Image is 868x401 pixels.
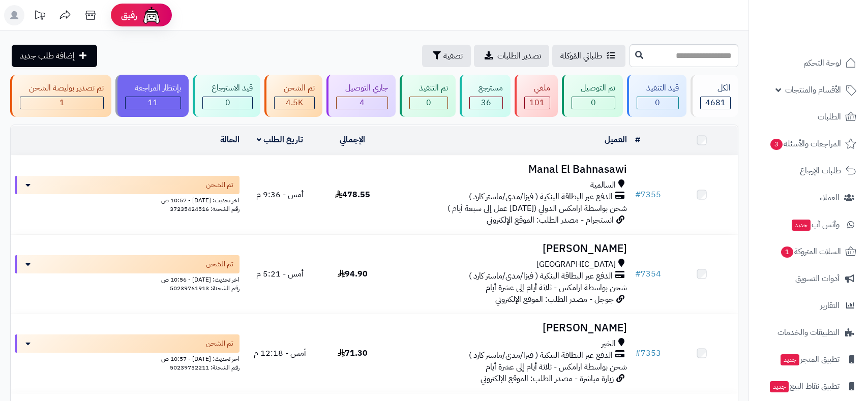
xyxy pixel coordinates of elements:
span: # [635,189,641,201]
a: الإجمالي [340,134,365,146]
div: 4527 [275,97,314,109]
span: تطبيق المتجر [780,352,840,366]
div: قيد الاسترجاع [202,82,253,94]
span: تم الشحن [206,180,233,190]
div: 1 [20,97,103,109]
div: اخر تحديث: [DATE] - 10:57 ص [15,194,240,205]
span: لوحة التحكم [803,56,841,70]
span: طلباتي المُوكلة [560,50,602,62]
span: جديد [770,381,789,392]
span: أمس - 5:21 م [256,268,304,280]
a: مسترجع 36 [458,75,513,117]
div: تم تصدير بوليصة الشحن [20,82,104,94]
a: الطلبات [755,105,862,129]
div: تم الشحن [274,82,314,94]
span: جديد [781,354,799,365]
span: الخبر [602,338,616,350]
a: تم الشحن 4.5K [262,75,324,117]
div: 0 [410,97,447,109]
span: تصدير الطلبات [497,50,541,62]
a: تاريخ الطلب [257,134,303,146]
div: بإنتظار المراجعة [125,82,181,94]
span: الدفع عبر البطاقة البنكية ( فيزا/مدى/ماستر كارد ) [469,350,613,361]
img: ai-face.png [141,5,162,25]
div: الكل [700,82,731,94]
a: قيد الاسترجاع 0 [191,75,262,117]
span: 71.30 [338,347,368,359]
a: السلات المتروكة1 [755,239,862,264]
a: بإنتظار المراجعة 11 [113,75,190,117]
span: إضافة طلب جديد [20,50,75,62]
span: 1 [59,97,65,109]
span: 0 [591,97,596,109]
span: تم الشحن [206,338,233,349]
span: الأقسام والمنتجات [785,83,841,97]
a: وآتس آبجديد [755,212,862,237]
a: #7355 [635,189,661,201]
span: رقم الشحنة: 50239732211 [170,363,240,372]
h3: Manal El Bahnasawi [393,164,627,175]
span: رقم الشحنة: 37235424516 [170,204,240,213]
span: # [635,268,641,280]
span: جديد [792,220,811,231]
span: 4681 [705,97,726,109]
span: 0 [655,97,660,109]
span: التطبيقات والخدمات [777,325,840,340]
span: التقارير [820,298,840,313]
div: قيد التنفيذ [637,82,678,94]
span: 101 [529,97,545,109]
span: تطبيق نقاط البيع [769,379,840,393]
span: رفيق [121,9,137,21]
span: انستجرام - مصدر الطلب: الموقع الإلكتروني [487,214,614,226]
span: [GEOGRAPHIC_DATA] [536,259,616,270]
span: رقم الشحنة: 50239761913 [170,284,240,293]
a: تصدير الطلبات [474,45,549,67]
span: 11 [148,97,158,109]
a: تم تصدير بوليصة الشحن 1 [8,75,113,117]
div: 4 [337,97,387,109]
span: المراجعات والأسئلة [769,137,841,151]
a: التطبيقات والخدمات [755,320,862,345]
span: 4.5K [286,97,303,109]
a: جاري التوصيل 4 [324,75,398,117]
span: جوجل - مصدر الطلب: الموقع الإلكتروني [495,293,614,305]
span: # [635,347,641,359]
span: زيارة مباشرة - مصدر الطلب: الموقع الإلكتروني [481,373,614,385]
a: المراجعات والأسئلة3 [755,132,862,156]
span: الدفع عبر البطاقة البنكية ( فيزا/مدى/ماستر كارد ) [469,270,613,282]
span: 36 [481,97,491,109]
a: لوحة التحكم [755,51,862,75]
h3: [PERSON_NAME] [393,322,627,334]
div: اخر تحديث: [DATE] - 10:56 ص [15,273,240,284]
span: تم الشحن [206,259,233,269]
span: شحن بواسطة ارامكس - ثلاثة أيام إلى عشرة أيام [486,282,627,294]
a: #7353 [635,347,661,359]
div: 0 [203,97,252,109]
span: أمس - 12:18 م [254,347,306,359]
span: شحن بواسطة ارامكس الدولي ([DATE] عمل إلى سبعة أيام ) [447,202,627,214]
span: 94.90 [338,268,368,280]
span: تصفية [443,50,463,62]
a: تطبيق المتجرجديد [755,347,862,372]
a: تم التوصيل 0 [560,75,625,117]
span: أدوات التسويق [795,271,840,286]
div: 101 [525,97,549,109]
div: جاري التوصيل [336,82,388,94]
div: 0 [572,97,615,109]
a: # [635,134,640,146]
span: الطلبات [818,110,841,124]
div: تم التنفيذ [409,82,447,94]
span: أمس - 9:36 م [256,189,304,201]
a: العميل [605,134,627,146]
div: اخر تحديث: [DATE] - 10:57 ص [15,353,240,363]
span: العملاء [820,191,840,205]
a: الحالة [220,134,240,146]
span: 1 [781,246,793,258]
span: 4 [360,97,365,109]
a: قيد التنفيذ 0 [625,75,688,117]
span: السالمية [590,179,616,191]
h3: [PERSON_NAME] [393,243,627,255]
span: 478.55 [335,189,370,201]
span: الدفع عبر البطاقة البنكية ( فيزا/مدى/ماستر كارد ) [469,191,613,203]
a: العملاء [755,186,862,210]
